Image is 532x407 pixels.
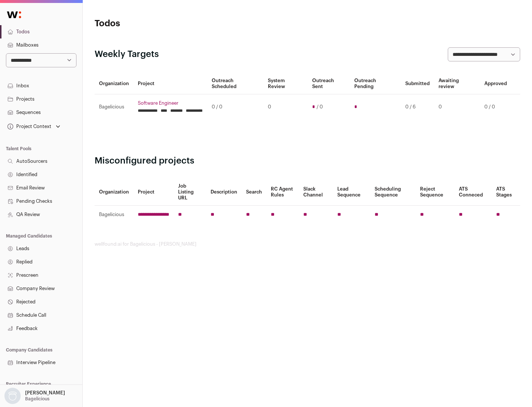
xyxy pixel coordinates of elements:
img: nopic.png [4,388,21,404]
th: System Review [263,73,307,94]
p: [PERSON_NAME] [25,390,65,396]
td: 0 / 0 [480,94,511,120]
td: 0 [263,94,307,120]
th: Awaiting review [434,73,480,94]
p: Bagelicious [25,396,50,402]
th: Organization [95,179,133,206]
th: Outreach Scheduled [207,73,263,94]
h2: Weekly Targets [95,48,159,60]
h1: Todos [95,18,236,30]
td: Bagelicious [95,206,133,224]
th: Scheduling Sequence [370,179,416,206]
img: Wellfound [3,7,25,22]
td: 0 / 0 [207,94,263,120]
th: Project [133,73,207,94]
button: Open dropdown [6,121,62,132]
th: Description [206,179,242,206]
th: Submitted [401,73,434,94]
th: Slack Channel [299,179,333,206]
th: Approved [480,73,511,94]
th: Job Listing URL [174,179,206,206]
h2: Misconfigured projects [95,155,520,167]
th: Reject Sequence [416,179,455,206]
footer: wellfound:ai for Bagelicious - [PERSON_NAME] [95,241,520,247]
a: Software Engineer [138,100,203,106]
button: Open dropdown [3,388,66,404]
th: Project [133,179,174,206]
span: / 0 [317,104,323,110]
th: Outreach Pending [350,73,400,94]
td: 0 / 6 [401,94,434,120]
th: Search [242,179,266,206]
th: Organization [95,73,133,94]
td: Bagelicious [95,94,133,120]
th: Lead Sequence [333,179,370,206]
th: Outreach Sent [308,73,350,94]
div: Project Context [6,124,51,129]
th: ATS Stages [492,179,520,206]
th: RC Agent Rules [266,179,299,206]
td: 0 [434,94,480,120]
th: ATS Conneced [454,179,491,206]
